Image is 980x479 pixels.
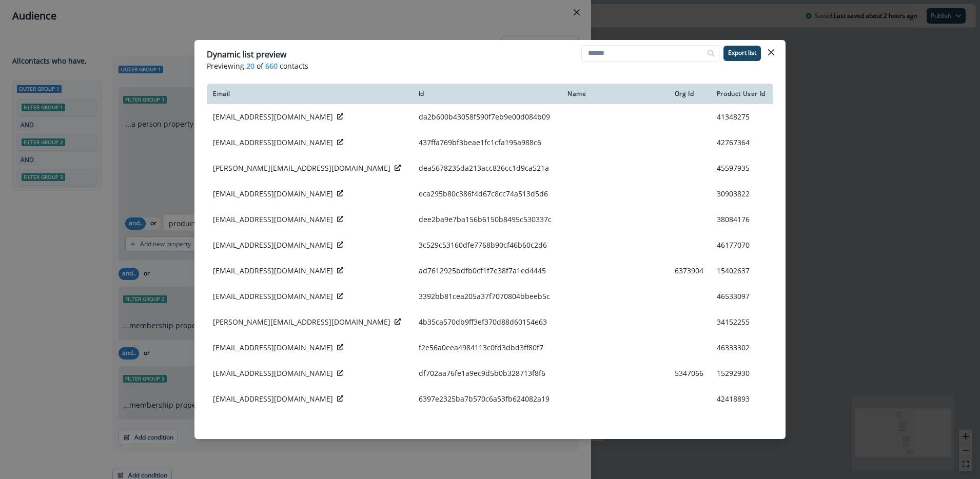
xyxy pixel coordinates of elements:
[711,258,773,284] td: 15402637
[413,386,562,412] td: 6397e2325ba7b570c6a53fb624082a19
[711,284,773,309] td: 46533097
[413,412,562,437] td: fb1bff852bec1664753b7d1c2b48f6fe
[246,61,254,71] span: 20
[265,61,278,71] span: 660
[728,49,756,56] p: Export list
[711,130,773,155] td: 42767364
[213,394,333,404] p: [EMAIL_ADDRESS][DOMAIN_NAME]
[711,232,773,258] td: 46177070
[213,343,333,353] p: [EMAIL_ADDRESS][DOMAIN_NAME]
[675,90,704,98] div: Org Id
[213,90,406,98] div: Email
[213,189,333,199] p: [EMAIL_ADDRESS][DOMAIN_NAME]
[213,112,333,122] p: [EMAIL_ADDRESS][DOMAIN_NAME]
[413,181,562,207] td: eca295b80c386f4d67c8cc74a513d5d6
[669,412,711,437] td: 6603180
[207,48,286,61] p: Dynamic list preview
[711,181,773,207] td: 30903822
[419,90,556,98] div: Id
[711,155,773,181] td: 45597935
[413,335,562,361] td: f2e56a0eea4984113c0fd3dbd3ff80f7
[413,130,562,155] td: 437ffa769bf3beae1fc1cfa195a988c6
[413,258,562,284] td: ad7612925bdfb0cf1f7e38f7a1ed4445
[723,46,761,61] button: Export list
[207,61,773,71] p: Previewing of contacts
[413,309,562,335] td: 4b35ca570db9ff3ef370d88d60154e63
[763,44,779,61] button: Close
[213,137,333,148] p: [EMAIL_ADDRESS][DOMAIN_NAME]
[717,90,767,98] div: Product User Id
[711,386,773,412] td: 42418893
[711,412,773,437] td: 40389706
[413,104,562,130] td: da2b600b43058f590f7eb9e00d084b09
[213,266,333,276] p: [EMAIL_ADDRESS][DOMAIN_NAME]
[711,335,773,361] td: 46333302
[669,258,711,284] td: 6373904
[213,317,390,327] p: [PERSON_NAME][EMAIL_ADDRESS][DOMAIN_NAME]
[711,207,773,232] td: 38084176
[413,155,562,181] td: dea5678235da213acc836cc1d9ca521a
[413,232,562,258] td: 3c529c53160dfe7768b90cf46b60c2d6
[213,214,333,225] p: [EMAIL_ADDRESS][DOMAIN_NAME]
[711,361,773,386] td: 15292930
[213,163,390,173] p: [PERSON_NAME][EMAIL_ADDRESS][DOMAIN_NAME]
[413,207,562,232] td: dee2ba9e7ba156b6150b8495c530337c
[213,291,333,302] p: [EMAIL_ADDRESS][DOMAIN_NAME]
[711,104,773,130] td: 41348275
[413,361,562,386] td: df702aa76fe1a9ec9d5b0b328713f8f6
[413,284,562,309] td: 3392bb81cea205a37f7070804bbeeb5c
[711,309,773,335] td: 34152255
[567,90,662,98] div: Name
[213,368,333,378] p: [EMAIL_ADDRESS][DOMAIN_NAME]
[213,240,333,250] p: [EMAIL_ADDRESS][DOMAIN_NAME]
[669,361,711,386] td: 5347066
